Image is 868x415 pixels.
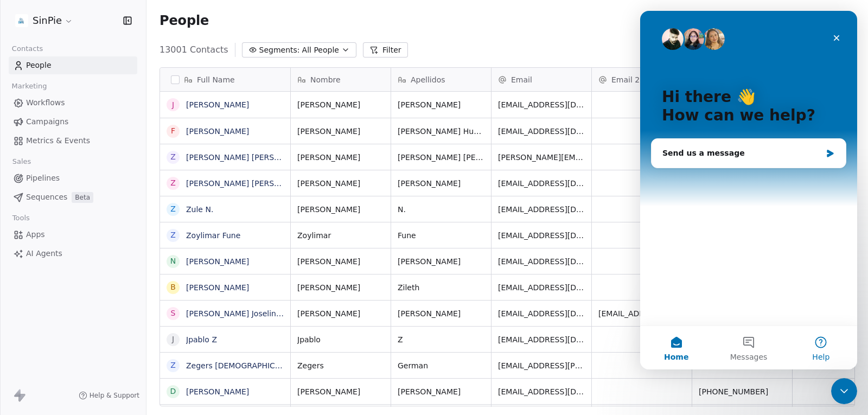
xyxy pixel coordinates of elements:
[7,41,48,57] span: Contacts
[170,177,176,189] div: Z
[498,230,585,241] span: [EMAIL_ADDRESS][DOMAIN_NAME]
[592,68,692,91] div: Email 2
[15,14,28,27] img: Logo%20SinPie.jpg
[186,127,249,136] a: [PERSON_NAME]
[26,229,45,240] span: Apps
[398,99,484,110] span: [PERSON_NAME]
[297,152,384,163] span: [PERSON_NAME]
[297,386,384,397] span: [PERSON_NAME]
[498,178,585,189] span: [EMAIL_ADDRESS][DOMAIN_NAME]
[310,74,341,85] span: Nombre
[186,335,217,344] a: Jpablo Z
[398,204,484,215] span: N.
[9,226,137,244] a: Apps
[398,334,484,345] span: Z
[26,97,65,108] span: Workflows
[511,74,532,85] span: Email
[297,282,384,293] span: [PERSON_NAME]
[398,230,484,241] span: Fune
[398,178,484,189] span: [PERSON_NAME]
[391,68,491,91] div: Apellidos
[297,230,384,241] span: Zoylimar
[170,386,176,397] div: D
[7,78,52,94] span: Marketing
[8,210,34,226] span: Tools
[9,94,137,112] a: Workflows
[170,256,176,267] div: N
[186,257,249,266] a: [PERSON_NAME]
[186,179,315,188] a: [PERSON_NAME] [PERSON_NAME]
[297,178,384,189] span: [PERSON_NAME]
[26,116,68,127] span: Campaigns
[186,387,249,396] a: [PERSON_NAME]
[186,153,315,162] a: [PERSON_NAME] [PERSON_NAME]
[186,309,393,318] a: [PERSON_NAME] Joseling Binghinotto [PERSON_NAME]
[170,282,176,293] div: B
[9,56,137,74] a: People
[159,43,228,56] span: 13001 Contacts
[26,60,52,71] span: People
[26,173,60,184] span: Pipelines
[498,334,585,345] span: [EMAIL_ADDRESS][DOMAIN_NAME]
[297,308,384,319] span: [PERSON_NAME]
[186,283,249,292] a: [PERSON_NAME]
[9,245,137,263] a: AI Agents
[259,44,300,56] span: Segments:
[498,360,585,371] span: [EMAIL_ADDRESS][PERSON_NAME][DOMAIN_NAME]
[398,282,484,293] span: Zileth
[297,204,384,215] span: [PERSON_NAME]
[297,334,384,345] span: Jpablo
[498,99,585,110] span: [EMAIL_ADDRESS][DOMAIN_NAME]
[297,256,384,267] span: [PERSON_NAME]
[498,282,585,293] span: [EMAIL_ADDRESS][DOMAIN_NAME]
[297,360,384,371] span: Zegers
[498,308,585,319] span: [EMAIL_ADDRESS][DOMAIN_NAME]
[291,68,391,91] div: Nombre
[411,74,445,85] span: Apellidos
[186,100,249,109] a: [PERSON_NAME]
[26,191,67,203] span: Sequences
[302,44,339,56] span: All People
[498,204,585,215] span: [EMAIL_ADDRESS][DOMAIN_NAME]
[363,42,408,58] button: Filter
[90,391,139,400] span: Help & Support
[498,152,585,163] span: [PERSON_NAME][EMAIL_ADDRESS][DOMAIN_NAME]
[186,361,301,370] a: Zegers [DEMOGRAPHIC_DATA]
[197,74,235,85] span: Full Name
[26,248,62,259] span: AI Agents
[598,308,685,319] span: [EMAIL_ADDRESS][DOMAIN_NAME]
[33,14,62,28] span: SinPie
[498,386,585,397] span: [EMAIL_ADDRESS][DOMAIN_NAME]
[611,74,640,85] span: Email 2
[398,256,484,267] span: [PERSON_NAME]
[297,126,384,137] span: [PERSON_NAME]
[9,113,137,131] a: Campaigns
[398,152,484,163] span: [PERSON_NAME] [PERSON_NAME]
[9,188,137,206] a: SequencesBeta
[72,192,93,203] span: Beta
[170,360,176,371] div: Z
[831,378,857,404] iframe: Intercom live chat
[398,386,484,397] span: [PERSON_NAME]
[186,231,240,240] a: Zoylimar Fune
[170,229,176,241] div: Z
[13,11,75,30] button: SinPie
[160,68,290,91] div: Full Name
[79,391,139,400] a: Help & Support
[172,99,174,111] div: J
[9,169,137,187] a: Pipelines
[159,12,209,29] span: People
[297,99,384,110] span: [PERSON_NAME]
[699,386,786,397] span: [PHONE_NUMBER]
[171,125,175,137] div: F
[492,68,591,91] div: Email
